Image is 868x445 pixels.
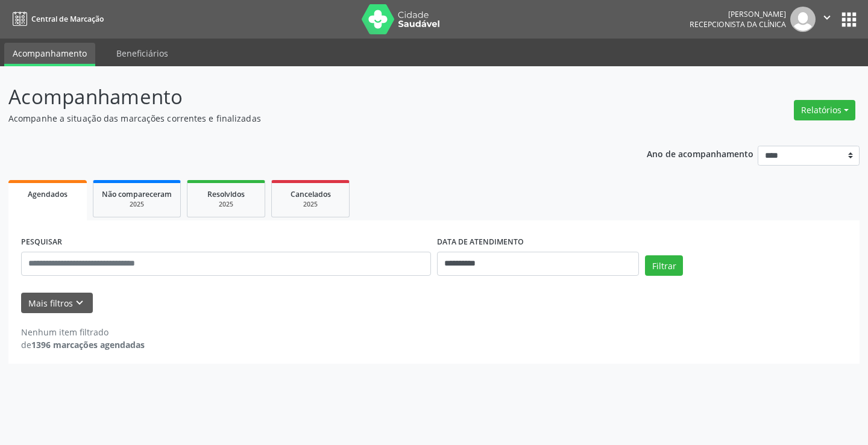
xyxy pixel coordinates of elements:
span: Cancelados [291,189,331,199]
div: [PERSON_NAME] [690,9,786,19]
a: Acompanhamento [4,43,95,66]
button:  [816,7,838,32]
label: PESQUISAR [21,233,62,252]
i: keyboard_arrow_down [73,296,86,310]
p: Acompanhamento [8,82,604,112]
span: Resolvidos [207,189,245,199]
img: img [790,7,816,32]
button: Mais filtroskeyboard_arrow_down [21,293,93,314]
span: Agendados [28,189,68,199]
button: Relatórios [794,100,855,120]
div: de [21,338,145,351]
span: Central de Marcação [31,14,104,24]
p: Acompanhe a situação das marcações correntes e finalizadas [8,112,604,125]
button: apps [838,9,860,30]
div: 2025 [280,200,341,209]
div: 2025 [102,200,172,209]
p: Ano de acompanhamento [647,146,753,161]
div: Nenhum item filtrado [21,326,145,338]
label: DATA DE ATENDIMENTO [437,233,524,252]
button: Filtrar [645,255,683,276]
span: Não compareceram [102,189,172,199]
i:  [820,11,834,24]
a: Beneficiários [108,43,177,64]
span: Recepcionista da clínica [690,19,786,30]
div: 2025 [196,200,256,209]
strong: 1396 marcações agendadas [31,339,145,350]
a: Central de Marcação [8,9,104,29]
